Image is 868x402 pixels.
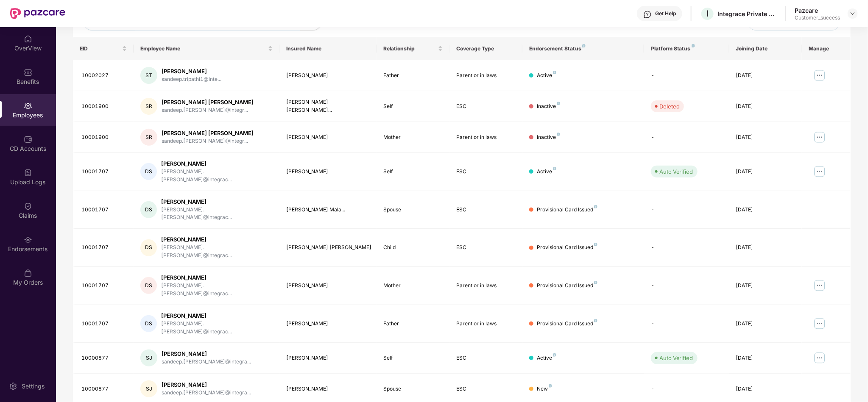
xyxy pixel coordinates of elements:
div: ESC [456,103,516,111]
img: svg+xml;base64,PHN2ZyBpZD0iQ2xhaW0iIHhtbG5zPSJodHRwOi8vd3d3LnczLm9yZy8yMDAwL3N2ZyIgd2lkdGg9IjIwIi... [24,202,32,211]
div: ESC [456,354,516,362]
div: [PERSON_NAME].[PERSON_NAME]@integrac... [161,282,273,298]
div: SR [140,98,157,115]
div: DS [140,315,157,332]
div: 10000877 [81,354,127,362]
div: Parent or in laws [456,320,516,328]
div: Auto Verified [659,354,693,362]
img: svg+xml;base64,PHN2ZyB4bWxucz0iaHR0cDovL3d3dy53My5vcmcvMjAwMC9zdmciIHdpZHRoPSI4IiBoZWlnaHQ9IjgiIH... [692,44,695,47]
img: svg+xml;base64,PHN2ZyB4bWxucz0iaHR0cDovL3d3dy53My5vcmcvMjAwMC9zdmciIHdpZHRoPSI4IiBoZWlnaHQ9IjgiIH... [557,133,560,136]
div: ESC [456,168,516,176]
div: [PERSON_NAME] [PERSON_NAME] [162,98,254,106]
img: svg+xml;base64,PHN2ZyB4bWxucz0iaHR0cDovL3d3dy53My5vcmcvMjAwMC9zdmciIHdpZHRoPSI4IiBoZWlnaHQ9IjgiIH... [553,71,556,74]
div: sandeep.tripathi1@inte... [162,75,221,83]
div: [PERSON_NAME] [162,381,251,389]
td: - [644,122,729,153]
td: - [644,305,729,343]
th: EID [73,37,134,60]
div: [PERSON_NAME] Mala... [286,206,370,214]
div: [PERSON_NAME] [162,67,221,75]
div: Provisional Card Issued [537,244,597,252]
div: [DATE] [736,168,795,176]
div: Platform Status [651,45,723,52]
div: [PERSON_NAME] [161,160,273,168]
img: svg+xml;base64,PHN2ZyBpZD0iU2V0dGluZy0yMHgyMCIgeG1sbnM9Imh0dHA6Ly93d3cudzMub3JnLzIwMDAvc3ZnIiB3aW... [9,382,17,391]
div: Child [383,244,443,252]
td: - [644,60,729,91]
div: 10001707 [81,206,127,214]
div: Deleted [659,102,680,111]
div: sandeep.[PERSON_NAME]@integr... [162,137,254,145]
div: sandeep.[PERSON_NAME]@integr... [162,106,254,114]
div: ESC [456,385,516,393]
div: [PERSON_NAME] [PERSON_NAME] [286,244,370,252]
div: [PERSON_NAME] [161,274,273,282]
div: [DATE] [736,103,795,111]
img: svg+xml;base64,PHN2ZyB4bWxucz0iaHR0cDovL3d3dy53My5vcmcvMjAwMC9zdmciIHdpZHRoPSI4IiBoZWlnaHQ9IjgiIH... [594,281,597,284]
img: svg+xml;base64,PHN2ZyBpZD0iRW5kb3JzZW1lbnRzIiB4bWxucz0iaHR0cDovL3d3dy53My5vcmcvMjAwMC9zdmciIHdpZH... [24,236,32,244]
div: [PERSON_NAME].[PERSON_NAME]@integrac... [161,320,273,336]
div: 10000877 [81,385,127,393]
th: Employee Name [134,37,279,60]
div: [PERSON_NAME] [PERSON_NAME]... [286,98,370,114]
img: svg+xml;base64,PHN2ZyB4bWxucz0iaHR0cDovL3d3dy53My5vcmcvMjAwMC9zdmciIHdpZHRoPSI4IiBoZWlnaHQ9IjgiIH... [594,205,597,208]
div: 10002027 [81,72,127,80]
div: Auto Verified [659,167,693,176]
div: DS [140,201,157,218]
div: [PERSON_NAME] [286,354,370,362]
img: svg+xml;base64,PHN2ZyBpZD0iTXlfT3JkZXJzIiBkYXRhLW5hbWU9Ik15IE9yZGVycyIgeG1sbnM9Imh0dHA6Ly93d3cudz... [24,269,32,277]
div: Inactive [537,133,560,141]
div: Mother [383,282,443,290]
div: Provisional Card Issued [537,282,597,290]
th: Joining Date [729,37,802,60]
div: [DATE] [736,206,795,214]
img: svg+xml;base64,PHN2ZyBpZD0iQmVuZWZpdHMiIHhtbG5zPSJodHRwOi8vd3d3LnczLm9yZy8yMDAwL3N2ZyIgd2lkdGg9Ij... [24,68,32,77]
img: manageButton [813,165,826,178]
div: Provisional Card Issued [537,206,597,214]
div: 10001707 [81,320,127,328]
div: Parent or in laws [456,282,516,290]
th: Coverage Type [449,37,522,60]
div: DS [140,277,157,294]
div: 10001900 [81,133,127,141]
div: SR [140,129,157,146]
div: [PERSON_NAME].[PERSON_NAME]@integrac... [161,244,273,260]
img: svg+xml;base64,PHN2ZyB4bWxucz0iaHR0cDovL3d3dy53My5vcmcvMjAwMC9zdmciIHdpZHRoPSI4IiBoZWlnaHQ9IjgiIH... [594,243,597,246]
div: [DATE] [736,282,795,290]
img: svg+xml;base64,PHN2ZyBpZD0iSGVscC0zMngzMiIgeG1sbnM9Imh0dHA6Ly93d3cudzMub3JnLzIwMDAvc3ZnIiB3aWR0aD... [643,10,652,19]
td: - [644,191,729,229]
th: Relationship [377,37,449,60]
div: Father [383,72,443,80]
div: [PERSON_NAME] [161,198,273,206]
div: New [537,385,552,393]
img: svg+xml;base64,PHN2ZyB4bWxucz0iaHR0cDovL3d3dy53My5vcmcvMjAwMC9zdmciIHdpZHRoPSI4IiBoZWlnaHQ9IjgiIH... [549,384,552,388]
div: Inactive [537,103,560,111]
img: manageButton [813,279,826,292]
div: sandeep.[PERSON_NAME]@integra... [162,358,251,366]
img: manageButton [813,69,826,82]
div: DS [140,163,157,180]
span: I [706,8,709,19]
div: [PERSON_NAME] [286,385,370,393]
div: [DATE] [736,133,795,141]
th: Manage [802,37,851,60]
div: Endorsement Status [529,45,637,52]
div: Self [383,354,443,362]
div: 10001900 [81,103,127,111]
div: Active [537,72,556,80]
div: ST [140,67,157,84]
img: manageButton [813,351,826,365]
div: DS [140,239,157,256]
img: svg+xml;base64,PHN2ZyBpZD0iQ0RfQWNjb3VudHMiIGRhdGEtbmFtZT0iQ0QgQWNjb3VudHMiIHhtbG5zPSJodHRwOi8vd3... [24,135,32,144]
td: - [644,229,729,267]
div: Integrace Private Limited [717,10,777,18]
div: Active [537,354,556,362]
div: [PERSON_NAME] [162,350,251,358]
img: svg+xml;base64,PHN2ZyB4bWxucz0iaHR0cDovL3d3dy53My5vcmcvMjAwMC9zdmciIHdpZHRoPSI4IiBoZWlnaHQ9IjgiIH... [582,44,586,47]
div: [PERSON_NAME] [286,168,370,176]
div: SJ [140,380,157,397]
div: [DATE] [736,354,795,362]
div: Father [383,320,443,328]
span: Employee Name [140,45,266,52]
img: svg+xml;base64,PHN2ZyB4bWxucz0iaHR0cDovL3d3dy53My5vcmcvMjAwMC9zdmciIHdpZHRoPSI4IiBoZWlnaHQ9IjgiIH... [557,102,560,105]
